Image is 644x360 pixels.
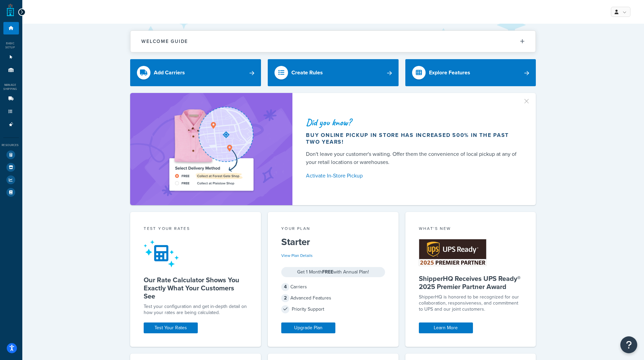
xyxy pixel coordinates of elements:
div: Advanced Features [281,293,385,303]
h5: ShipperHQ Receives UPS Ready® 2025 Premier Partner Award [419,274,523,291]
div: Get 1 Month with Annual Plan! [281,267,385,277]
span: 2 [281,294,289,302]
li: Help Docs [3,186,19,198]
div: Did you know? [306,118,520,127]
li: Test Your Rates [3,149,19,161]
h5: Our Rate Calculator Shows You Exactly What Your Customers See [144,276,247,300]
div: Test your rates [144,225,247,233]
div: Your Plan [281,225,385,233]
div: Priority Support [281,305,385,314]
h5: Starter [281,237,385,247]
div: Test your configuration and get in-depth detail on how your rates are being calculated. [144,304,247,316]
a: Add Carriers [130,59,261,86]
a: View Plan Details [281,253,313,259]
p: ShipperHQ is honored to be recognized for our collaboration, responsiveness, and commitment to UP... [419,294,523,312]
a: Upgrade Plan [281,322,335,333]
img: ad-shirt-map-b0359fc47e01cab431d101c4b569394f6a03f54285957d908178d52f29eb9668.png [150,103,272,195]
div: Add Carriers [154,68,185,77]
button: Open Resource Center [620,336,637,353]
a: Create Rules [268,59,399,86]
div: Explore Features [429,68,470,77]
div: What's New [419,225,523,233]
li: Carriers [3,93,19,105]
a: Explore Features [405,59,536,86]
div: Don't leave your customer's waiting. Offer them the convenience of local pickup at any of your re... [306,150,520,166]
li: Dashboard [3,22,19,34]
button: Welcome Guide [130,31,535,52]
li: Origins [3,64,19,76]
div: Create Rules [291,68,323,77]
li: Advanced Features [3,118,19,131]
li: Shipping Rules [3,105,19,118]
li: Marketplace [3,161,19,173]
li: Websites [3,51,19,64]
a: Learn More [419,322,473,333]
strong: FREE [322,268,333,275]
a: Activate In-Store Pickup [306,171,520,181]
a: Test Your Rates [144,322,198,333]
span: 4 [281,283,289,291]
h2: Welcome Guide [141,39,188,44]
div: Carriers [281,282,385,292]
div: Buy online pickup in store has increased 500% in the past two years! [306,132,520,145]
li: Analytics [3,174,19,186]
